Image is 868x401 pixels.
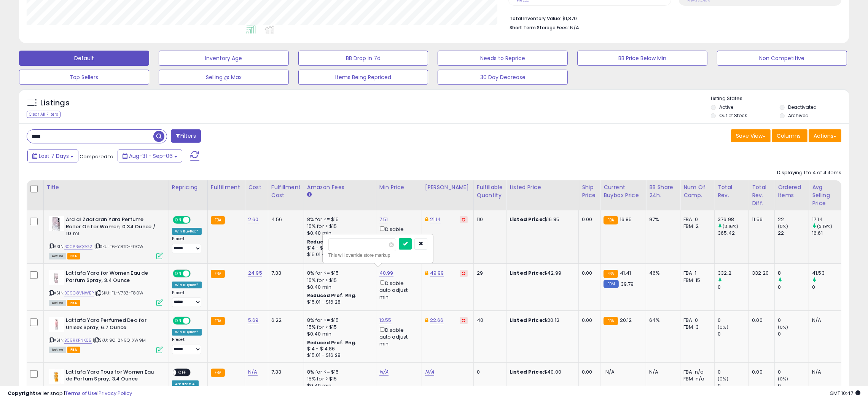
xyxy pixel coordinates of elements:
[649,317,674,324] div: 64%
[577,51,707,66] button: BB Price Below Min
[718,331,749,337] div: 0
[778,216,809,223] div: 22
[66,317,158,333] b: Lattafa Yara Perfumed Deo for Unisex Spray, 6.7 Ounce
[328,251,427,259] div: This will override store markup
[430,216,441,223] a: 21.14
[172,329,202,336] div: Win BuyBox *
[307,277,370,284] div: 15% for > $15
[307,376,370,382] div: 15% for > $15
[510,369,573,376] div: $40.00
[778,183,806,199] div: Ordered Items
[307,270,370,277] div: 8% for <= $15
[620,317,632,324] span: 20.12
[582,270,594,277] div: 0.00
[248,317,259,324] a: 5.69
[778,317,809,324] div: 0
[582,369,594,376] div: 0.00
[379,269,393,277] a: 40.99
[605,368,615,376] span: N/A
[211,317,225,325] small: FBA
[49,253,66,259] span: All listings currently available for purchase on Amazon
[307,183,373,191] div: Amazon Fees
[307,251,370,258] div: $15.01 - $16.28
[172,183,204,191] div: Repricing
[510,269,544,277] b: Listed Price:
[718,284,749,291] div: 0
[809,129,841,142] button: Actions
[298,70,428,85] button: Items Being Repriced
[172,228,202,235] div: Win BuyBox *
[788,112,809,119] label: Archived
[604,280,618,288] small: FBM
[211,183,242,191] div: Fulfillment
[719,112,747,119] label: Out of Stock
[67,253,80,259] span: FBA
[271,183,301,199] div: Fulfillment Cost
[778,284,809,291] div: 0
[510,216,573,223] div: $16.85
[174,217,183,223] span: ON
[438,70,568,85] button: 30 Day Decrease
[683,270,709,277] div: FBA: 1
[64,337,92,344] a: B09RKPNK65
[248,269,262,277] a: 24.95
[40,98,70,108] h5: Listings
[718,369,749,376] div: 0
[718,270,749,277] div: 332.2
[39,152,69,160] span: Last 7 Days
[719,104,733,110] label: Active
[683,183,711,199] div: Num of Comp.
[778,324,788,330] small: (0%)
[649,369,674,376] div: N/A
[510,24,569,31] b: Short Term Storage Fees:
[425,183,470,191] div: [PERSON_NAME]
[172,337,202,354] div: Preset:
[99,390,132,397] a: Privacy Policy
[271,216,298,223] div: 4.56
[49,270,64,285] img: 21x0TkOqYML._SL40_.jpg
[683,277,709,284] div: FBM: 15
[620,269,631,277] span: 41.41
[711,95,849,102] p: Listing States:
[27,150,78,162] button: Last 7 Days
[248,183,265,191] div: Cost
[307,230,370,237] div: $0.40 min
[49,216,163,258] div: ASIN:
[752,183,771,207] div: Total Rev. Diff.
[67,347,80,353] span: FBA
[510,13,836,22] li: $1,870
[27,111,61,118] div: Clear All Filters
[159,51,289,66] button: Inventory Age
[129,152,173,160] span: Aug-31 - Sep-06
[812,317,837,324] div: N/A
[438,51,568,66] button: Needs to Reprice
[772,129,807,142] button: Columns
[95,290,143,296] span: | SKU: FL-V73Z-T80W
[477,369,500,376] div: 0
[778,376,788,382] small: (0%)
[604,317,618,325] small: FBA
[752,270,769,277] div: 332.20
[80,153,115,160] span: Compared to:
[683,369,709,376] div: FBA: n/a
[778,270,809,277] div: 8
[307,239,357,245] b: Reduced Prof. Rng.
[777,169,841,177] div: Displaying 1 to 4 of 4 items
[379,326,416,347] div: Disable auto adjust min
[176,369,188,376] span: OFF
[49,317,163,352] div: ASIN:
[477,270,500,277] div: 29
[172,290,202,307] div: Preset:
[717,51,847,66] button: Non Competitive
[430,269,444,277] a: 49.99
[66,369,158,385] b: Lattafa Yara Tous for Women Eau de Parfum Spray, 3.4 Ounce
[582,216,594,223] div: 0.00
[477,317,500,324] div: 40
[307,245,370,251] div: $14 - $14.86
[510,183,575,191] div: Listed Price
[49,369,64,384] img: 21m8Hby8qzL._SL40_.jpg
[752,216,769,223] div: 11.56
[307,369,370,376] div: 8% for <= $15
[510,368,544,376] b: Listed Price:
[812,284,843,291] div: 0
